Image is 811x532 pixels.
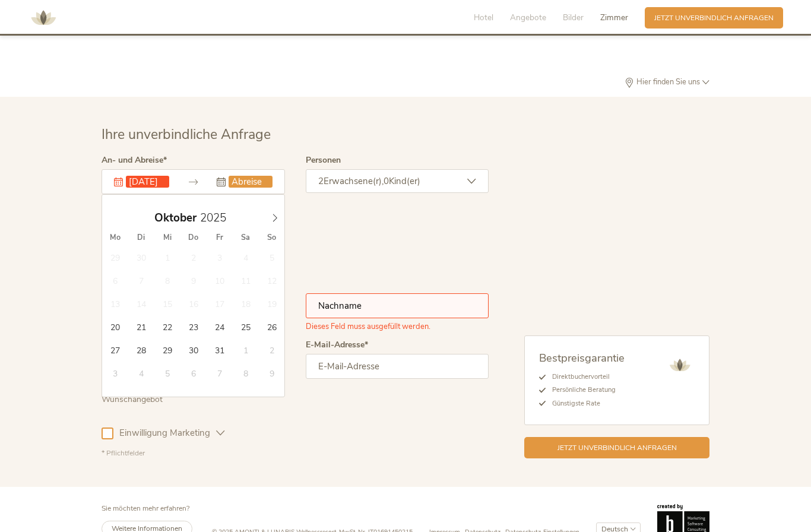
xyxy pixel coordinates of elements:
[182,246,205,269] span: Oktober 2, 2025
[129,246,153,269] span: September 30, 2025
[665,350,695,380] img: AMONTI & LUNARIS Wellnessresort
[156,246,179,269] span: Oktober 1, 2025
[156,269,179,292] span: Oktober 8, 2025
[182,338,205,362] span: Oktober 30, 2025
[207,234,233,242] span: Fr
[182,362,205,385] span: November 6, 2025
[260,269,283,292] span: Oktober 12, 2025
[306,318,430,332] span: Dieses Feld muss ausgefüllt werden.
[208,292,231,315] span: Oktober 17, 2025
[156,362,179,385] span: November 5, 2025
[260,315,283,338] span: Oktober 26, 2025
[102,448,489,458] div: * Pflichtfelder
[260,246,283,269] span: Oktober 5, 2025
[182,315,205,338] span: Oktober 23, 2025
[180,234,207,242] span: Do
[208,315,231,338] span: Oktober 24, 2025
[156,338,179,362] span: Oktober 29, 2025
[260,292,283,315] span: Oktober 19, 2025
[126,176,169,188] input: Anreise
[546,384,625,397] li: Persönliche Beratung
[102,125,271,144] span: Ihre unverbindliche Anfrage
[208,362,231,385] span: November 7, 2025
[557,443,677,453] span: Jetzt unverbindlich anfragen
[154,213,197,224] span: Oktober
[129,269,153,292] span: Oktober 7, 2025
[103,338,126,362] span: Oktober 27, 2025
[103,315,126,338] span: Oktober 20, 2025
[156,315,179,338] span: Oktober 22, 2025
[306,293,489,318] input: Nachname
[563,12,584,23] span: Bilder
[306,156,341,164] label: Personen
[229,176,272,188] input: Abreise
[26,14,61,21] a: AMONTI & LUNARIS Wellnessresort
[233,234,259,242] span: Sa
[234,362,257,385] span: November 8, 2025
[654,13,774,23] span: Jetzt unverbindlich anfragen
[182,269,205,292] span: Oktober 9, 2025
[234,315,257,338] span: Oktober 25, 2025
[546,370,625,384] li: Direktbuchervorteil
[208,246,231,269] span: Oktober 3, 2025
[234,269,257,292] span: Oktober 11, 2025
[182,292,205,315] span: Oktober 16, 2025
[306,354,489,379] input: E-Mail-Adresse
[128,234,154,242] span: Di
[260,338,283,362] span: November 2, 2025
[102,503,189,513] span: Sie möchten mehr erfahren?
[102,156,167,164] label: An- und Abreise
[103,362,126,385] span: November 3, 2025
[103,269,126,292] span: Oktober 6, 2025
[129,292,153,315] span: Oktober 14, 2025
[154,234,180,242] span: Mi
[208,269,231,292] span: Oktober 10, 2025
[634,78,702,86] span: Hier finden Sie uns
[306,341,368,349] label: E-Mail-Adresse
[260,362,283,385] span: November 9, 2025
[197,210,236,226] input: Year
[259,234,285,242] span: So
[129,362,153,385] span: November 4, 2025
[318,175,324,187] span: 2
[384,175,389,187] span: 0
[103,246,126,269] span: September 29, 2025
[129,338,153,362] span: Oktober 28, 2025
[102,234,128,242] span: Mo
[389,175,420,187] span: Kind(er)
[324,175,384,187] span: Erwachsene(r),
[546,397,625,410] li: Günstigste Rate
[208,338,231,362] span: Oktober 31, 2025
[474,12,493,23] span: Hotel
[103,292,126,315] span: Oktober 13, 2025
[156,292,179,315] span: Oktober 15, 2025
[234,338,257,362] span: November 1, 2025
[129,315,153,338] span: Oktober 21, 2025
[539,350,625,365] span: Bestpreisgarantie
[600,12,628,23] span: Zimmer
[234,292,257,315] span: Oktober 18, 2025
[510,12,546,23] span: Angebote
[234,246,257,269] span: Oktober 4, 2025
[113,427,216,439] span: Einwilligung Marketing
